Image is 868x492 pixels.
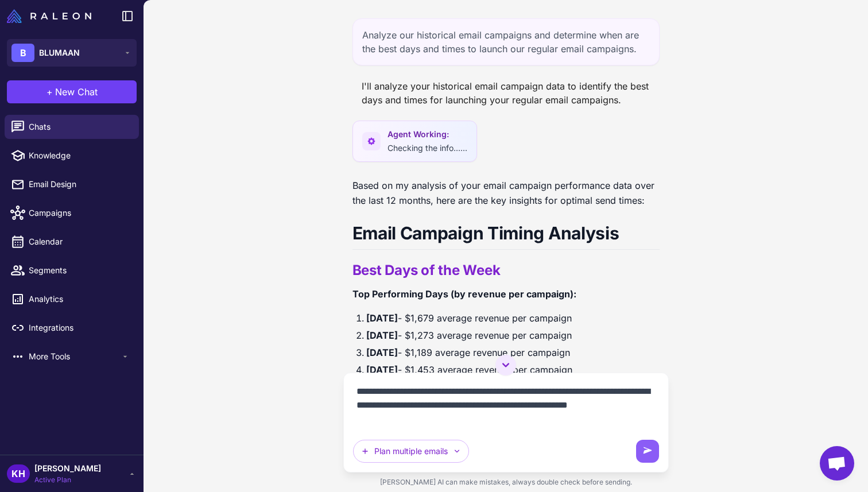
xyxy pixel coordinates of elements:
h2: Best Days of the Week [352,261,660,280]
a: Campaigns [5,201,139,225]
span: Integrations [29,321,130,334]
span: Campaigns [29,207,130,219]
strong: [DATE] [366,330,398,341]
button: +New Chat [7,80,137,103]
button: Plan multiple emails [353,440,469,463]
span: + [46,85,53,99]
strong: [DATE] [366,364,398,375]
div: KH [7,464,30,483]
p: Based on my analysis of your email campaign performance data over the last 12 months, here are th... [352,178,660,208]
li: - $1,453 average revenue per campaign [366,362,660,377]
a: Email Design [5,172,139,196]
div: B [11,44,34,62]
span: Analytics [29,293,130,305]
a: Integrations [5,316,139,340]
span: Calendar [29,235,130,248]
img: Raleon Logo [7,9,91,23]
div: Analyze our historical email campaigns and determine when are the best days and times to launch o... [352,18,660,65]
strong: Top Performing Days (by revenue per campaign): [352,288,576,300]
span: Email Design [29,178,130,191]
li: - $1,189 average revenue per campaign [366,345,660,360]
a: Analytics [5,287,139,311]
span: New Chat [55,85,98,99]
span: [PERSON_NAME] [34,462,101,475]
div: [PERSON_NAME] AI can make mistakes, always double check before sending. [343,472,669,492]
a: Chats [5,115,139,139]
h1: Email Campaign Timing Analysis [352,222,660,250]
a: Calendar [5,230,139,254]
span: More Tools [29,350,121,363]
strong: [DATE] [366,312,398,324]
div: Open chat [820,446,854,481]
span: Segments [29,264,130,277]
span: Checking the info...... [387,143,467,153]
button: BBLUMAAN [7,39,137,67]
strong: [DATE] [366,347,398,358]
div: I'll analyze your historical email campaign data to identify the best days and times for launchin... [352,75,660,111]
span: Agent Working: [387,128,467,141]
span: Chats [29,121,130,133]
li: - $1,273 average revenue per campaign [366,328,660,343]
li: - $1,679 average revenue per campaign [366,311,660,326]
a: Knowledge [5,144,139,168]
a: Raleon Logo [7,9,96,23]
span: BLUMAAN [39,47,80,59]
span: Knowledge [29,149,130,162]
a: Segments [5,258,139,282]
span: Active Plan [34,475,101,485]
